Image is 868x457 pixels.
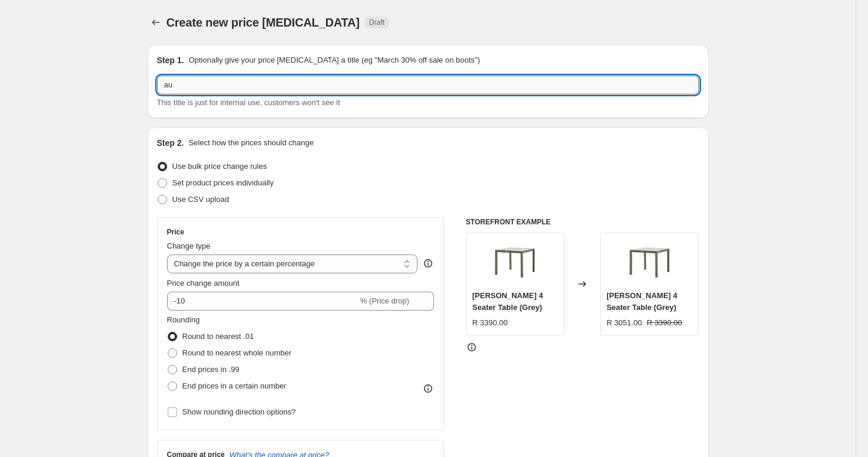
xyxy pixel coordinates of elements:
[182,348,292,357] span: Round to nearest whole number
[182,365,240,374] span: End prices in .99
[172,162,267,171] span: Use bulk price change rules
[647,317,682,329] strike: R 3390.00
[167,16,360,29] span: Create new price [MEDICAL_DATA]
[167,315,200,324] span: Rounding
[157,54,184,66] h2: Step 1.
[491,239,539,286] img: Carmen-4-seater-Table5-600x600_80x.jpg
[472,317,508,329] div: R 3390.00
[157,98,340,107] span: This title is just for internal use, customers won't see it
[472,291,543,312] span: [PERSON_NAME] 4 Seater Table (Grey)
[188,54,479,66] p: Optionally give your price [MEDICAL_DATA] a title (eg "March 30% off sale on boots")
[172,178,274,187] span: Set product prices individually
[167,279,240,288] span: Price change amount
[360,296,409,305] span: % (Price drop)
[182,381,286,390] span: End prices in a certain number
[167,241,211,250] span: Change type
[606,317,642,329] div: R 3051.00
[148,14,164,31] button: Price change jobs
[606,291,677,312] span: [PERSON_NAME] 4 Seater Table (Grey)
[182,332,254,341] span: Round to nearest .01
[167,227,184,237] h3: Price
[369,18,384,27] span: Draft
[182,407,296,416] span: Show rounding direction options?
[466,217,699,227] h6: STOREFRONT EXAMPLE
[172,195,229,204] span: Use CSV upload
[626,239,673,286] img: Carmen-4-seater-Table5-600x600_80x.jpg
[188,137,314,149] p: Select how the prices should change
[157,76,699,94] input: 30% off holiday sale
[157,137,184,149] h2: Step 2.
[167,292,358,311] input: -15
[422,257,434,269] div: help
